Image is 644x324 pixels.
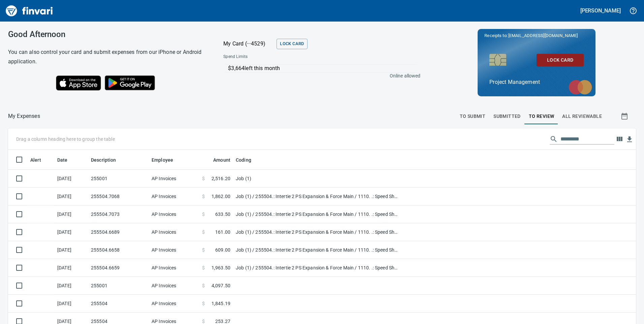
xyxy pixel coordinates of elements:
[624,134,635,144] button: Download table
[233,241,401,259] td: Job (1) / 255504.: Intertie 2 PS Expansion & Force Main / 1110. .: Speed Shore Rental (ea) / 5: O...
[212,300,230,307] span: 1,845.19
[236,156,251,164] span: Coding
[149,277,199,295] td: AP Invoices
[204,156,230,164] span: Amount
[233,170,401,188] td: Job (1)
[277,39,307,49] button: Lock Card
[212,282,230,289] span: 4,097.50
[202,264,205,271] span: $
[149,259,199,277] td: AP Invoices
[149,295,199,313] td: AP Invoices
[542,56,578,64] span: Lock Card
[57,156,76,164] span: Date
[233,259,401,277] td: Job (1) / 255504.: Intertie 2 PS Expansion & Force Main / 1110. .: Speed Shore Rental (ea) / 5: O...
[233,223,401,241] td: Job (1) / 255504.: Intertie 2 PS Expansion & Force Main / 1110. .: Speed Shore Rental (ea) / 5: O...
[91,156,125,164] span: Description
[56,75,101,91] img: Download on the App Store
[489,78,584,86] p: Project Management
[152,156,173,164] span: Employee
[508,32,578,39] span: [EMAIL_ADDRESS][DOMAIN_NAME]
[88,170,149,188] td: 255001
[149,205,199,223] td: AP Invoices
[565,76,595,98] img: mastercard.svg
[88,223,149,241] td: 255504.6689
[149,223,199,241] td: AP Invoices
[215,229,230,235] span: 161.00
[55,223,88,241] td: [DATE]
[8,112,40,120] p: My Expenses
[202,229,205,235] span: $
[614,134,624,144] button: Choose columns to display
[579,5,622,16] button: [PERSON_NAME]
[202,247,205,253] span: $
[55,295,88,313] td: [DATE]
[91,156,116,164] span: Description
[88,277,149,295] td: 255001
[55,259,88,277] td: [DATE]
[537,54,584,66] button: Lock Card
[614,108,636,124] button: Show transactions within a particular date range
[202,300,205,307] span: $
[57,156,68,164] span: Date
[88,188,149,205] td: 255504.7068
[218,72,420,79] p: Online allowed
[529,112,554,121] span: To Review
[88,259,149,277] td: 255504.6659
[233,188,401,205] td: Job (1) / 255504.: Intertie 2 PS Expansion & Force Main / 1110. .: Speed Shore Rental (ea) / 5: O...
[233,205,401,223] td: Job (1) / 255504.: Intertie 2 PS Expansion & Force Main / 1110. .: Speed Shore Rental (ea) / 5: O...
[580,7,621,14] h5: [PERSON_NAME]
[55,205,88,223] td: [DATE]
[236,156,260,164] span: Coding
[202,211,205,218] span: $
[223,40,274,48] p: My Card (···4529)
[280,40,304,48] span: Lock Card
[215,211,230,218] span: 633.50
[228,64,417,72] p: $3,664 left this month
[215,247,230,253] span: 609.00
[212,175,230,182] span: 2,516.20
[30,156,41,164] span: Alert
[212,264,230,271] span: 1,963.50
[212,193,230,200] span: 1,862.00
[101,72,159,94] img: Get it on Google Play
[202,175,205,182] span: $
[493,112,521,121] span: Submitted
[223,54,333,60] span: Spend Limits
[149,170,199,188] td: AP Invoices
[213,156,230,164] span: Amount
[8,112,40,120] nav: breadcrumb
[88,241,149,259] td: 255504.6658
[30,156,50,164] span: Alert
[8,47,206,66] h6: You can also control your card and submit expenses from our iPhone or Android application.
[55,170,88,188] td: [DATE]
[202,193,205,200] span: $
[484,32,589,39] p: Receipts to:
[202,282,205,289] span: $
[149,241,199,259] td: AP Invoices
[149,188,199,205] td: AP Invoices
[4,3,55,19] img: Finvari
[460,112,486,121] span: To Submit
[152,156,182,164] span: Employee
[88,295,149,313] td: 255504
[55,277,88,295] td: [DATE]
[55,241,88,259] td: [DATE]
[8,30,206,39] h3: Good Afternoon
[55,188,88,205] td: [DATE]
[16,136,115,142] p: Drag a column heading here to group the table
[88,205,149,223] td: 255504.7073
[562,112,602,121] span: All Reviewable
